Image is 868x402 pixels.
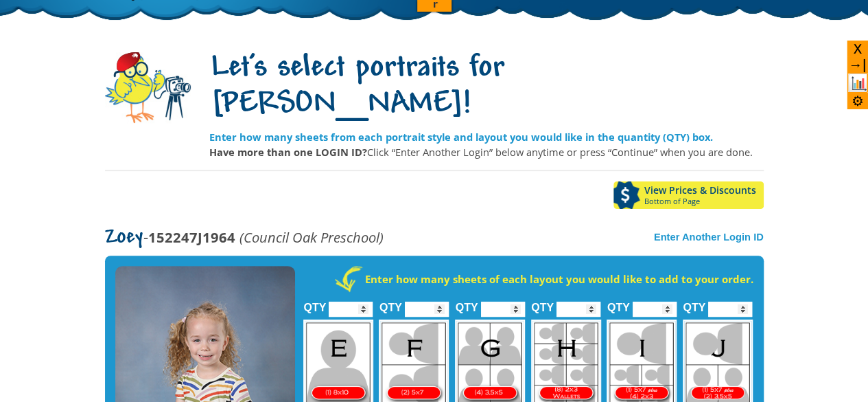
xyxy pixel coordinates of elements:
span: Bottom of Page [644,197,764,205]
img: sjand [34,5,51,22]
a: View [211,14,234,24]
img: camera-mascot [105,52,191,123]
label: QTY [531,287,554,320]
span: Zoey [105,227,143,249]
strong: Enter how many sheets of each layout you would like to add to your order. [365,272,753,286]
strong: Have more than one LOGIN ID? [209,145,367,159]
h1: Let's select portraits for [PERSON_NAME]! [209,51,764,124]
label: QTY [683,287,705,320]
p: Click “Enter Another Login” below anytime or press “Continue” when you are done. [209,144,764,159]
a: Clear [257,14,279,24]
em: (Council Oak Preschool) [239,227,384,247]
label: QTY [607,287,630,320]
div: Close the sidebar [847,41,868,56]
a: Copy [234,14,257,24]
div: Close all widgets [847,56,868,73]
label: QTY [379,287,402,320]
a: Enter Another Login ID [654,232,764,243]
div: Open the Quick View [847,73,868,93]
div: Customize your sidebar settings. [847,93,868,109]
a: View Prices & DiscountsBottom of Page [613,181,764,209]
strong: 152247J1964 [148,227,235,247]
label: QTY [456,287,478,320]
strong: Enter how many sheets from each portrait style and layout you would like in the quantity (QTY) box. [209,130,713,144]
p: - [105,230,384,245]
label: QTY [303,287,326,320]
